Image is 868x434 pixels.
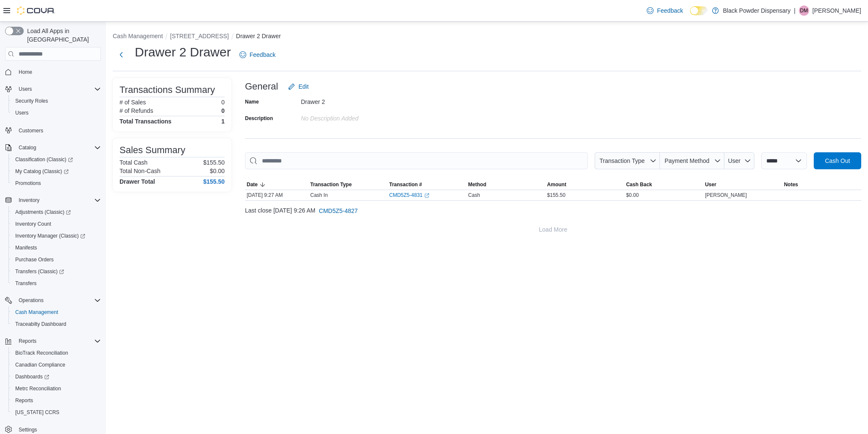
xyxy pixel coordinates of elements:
[8,359,104,371] button: Canadian Compliance
[15,126,47,136] a: Customers
[245,190,309,200] div: [DATE] 9:27 AM
[24,27,101,44] span: Load All Apps in [GEOGRAPHIC_DATA]
[2,66,104,78] button: Home
[301,112,415,122] div: No Description added
[245,81,278,92] h3: General
[643,2,686,19] a: Feedback
[245,115,273,122] label: Description
[236,46,279,63] a: Feedback
[15,295,47,305] button: Operations
[15,143,39,153] button: Catalog
[15,336,101,346] span: Reports
[8,371,104,383] a: Dashboards
[8,306,104,318] button: Cash Management
[15,98,48,104] span: Security Roles
[120,107,153,114] h6: # of Refunds
[15,221,51,227] span: Inventory Count
[8,165,104,177] a: My Catalog (Classic)
[12,231,89,241] a: Inventory Manager (Classic)
[12,207,74,217] a: Adjustments (Classic)
[15,143,101,153] span: Catalog
[545,179,624,190] button: Amount
[245,221,861,238] button: Load More
[8,347,104,359] button: BioTrack Reconciliation
[812,6,861,16] p: [PERSON_NAME]
[113,46,130,63] button: Next
[19,338,36,344] span: Reports
[12,255,57,265] a: Purchase Orders
[724,152,754,169] button: User
[15,409,59,416] span: [US_STATE] CCRS
[245,179,309,190] button: Date
[15,67,36,77] a: Home
[15,67,101,77] span: Home
[784,181,798,188] span: Notes
[799,6,809,16] div: Daniel Mulcahy
[15,336,40,346] button: Reports
[315,202,361,219] button: CMD5Z5-4827
[12,384,64,394] a: Metrc Reconciliation
[728,157,741,164] span: User
[468,192,480,199] span: Cash
[8,177,104,189] button: Promotions
[120,168,161,174] h6: Total Non-Cash
[12,178,45,188] a: Promotions
[547,181,566,188] span: Amount
[12,96,101,106] span: Security Roles
[15,361,65,368] span: Canadian Compliance
[301,95,415,105] div: Drawer 2
[8,395,104,406] button: Reports
[19,144,36,151] span: Catalog
[120,118,172,125] h4: Total Transactions
[8,95,104,107] button: Security Roles
[12,108,32,118] a: Users
[12,278,40,288] a: Transfers
[2,142,104,154] button: Catalog
[2,335,104,347] button: Reports
[170,33,228,39] button: [STREET_ADDRESS]
[15,232,85,239] span: Inventory Manager (Classic)
[12,372,101,382] span: Dashboards
[8,254,104,266] button: Purchase Orders
[120,159,147,166] h6: Total Cash
[8,266,104,277] a: Transfers (Classic)
[660,152,724,169] button: Payment Method
[12,154,76,165] a: Classification (Classic)
[547,192,565,199] span: $155.50
[12,243,101,253] span: Manifests
[8,206,104,218] a: Adjustments (Classic)
[12,266,101,277] span: Transfers (Classic)
[12,395,101,406] span: Reports
[723,6,791,16] p: Black Powder Dispensary
[8,107,104,119] button: Users
[113,32,861,42] nav: An example of EuiBreadcrumbs
[15,244,37,251] span: Manifests
[247,181,258,188] span: Date
[12,178,101,188] span: Promotions
[19,69,32,76] span: Home
[12,219,101,229] span: Inventory Count
[221,99,225,106] p: 0
[705,181,716,188] span: User
[203,178,225,185] h4: $155.50
[825,157,850,165] span: Cash Out
[15,84,101,94] span: Users
[15,109,28,116] span: Users
[8,277,104,289] button: Transfers
[15,385,61,392] span: Metrc Reconciliation
[15,209,71,216] span: Adjustments (Classic)
[298,82,309,91] span: Edit
[599,157,645,164] span: Transaction Type
[250,50,275,59] span: Feedback
[15,268,64,275] span: Transfers (Classic)
[19,426,37,433] span: Settings
[8,318,104,330] button: Traceabilty Dashboard
[12,166,101,176] span: My Catalog (Classic)
[15,295,101,305] span: Operations
[690,6,708,15] input: Dark Mode
[12,319,101,329] span: Traceabilty Dashboard
[12,348,72,358] a: BioTrack Reconciliation
[12,154,101,165] span: Classification (Classic)
[389,192,429,199] a: CMD5Z5-4831External link
[387,179,466,190] button: Transaction #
